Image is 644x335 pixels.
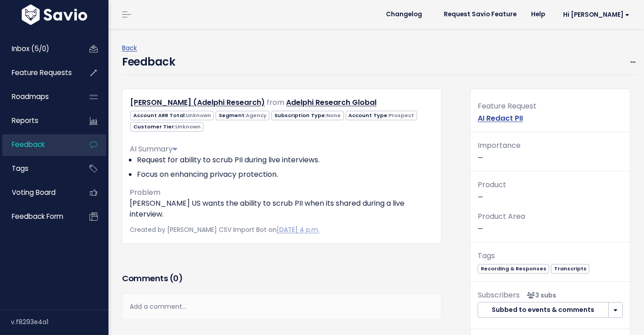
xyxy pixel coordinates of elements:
[346,111,417,120] span: Account Type:
[2,182,75,203] a: Voting Board
[563,11,630,18] span: Hi [PERSON_NAME]
[386,11,422,18] span: Changelog
[2,110,75,131] a: Reports
[19,5,89,25] img: logo-white.9d6f32f41409.svg
[478,179,623,203] p: —
[286,97,376,108] a: Adelphi Research Global
[277,225,320,234] a: [DATE] 4 p.m.
[478,210,623,235] p: —
[122,272,442,285] h3: Comments ( )
[2,62,75,83] a: Feature Requests
[478,211,525,222] span: Product Area
[130,144,177,154] span: AI Summary
[478,264,549,273] a: Recording & Responses
[524,8,552,21] a: Help
[130,187,160,198] span: Problem
[2,86,75,107] a: Roadmaps
[186,112,211,119] span: Unknown
[523,291,556,300] span: <p><strong>Subscribers</strong><br><br> - Kelly Kendziorski<br> - Alexander DeCarlo<br> - Cristin...
[12,212,63,221] span: Feedback form
[551,264,589,273] a: Transcripts
[389,112,414,119] span: Prospect
[173,273,179,284] span: 0
[2,134,75,155] a: Feedback
[11,310,108,334] div: v.f8293e4a1
[478,250,495,261] span: Tags
[12,92,49,101] span: Roadmaps
[122,293,442,320] div: Add a comment...
[12,44,49,53] span: Inbox (5/0)
[478,264,549,274] span: Recording & Responses
[478,113,523,123] a: AI Redact PII
[478,290,520,300] span: Subscribers
[12,164,28,173] span: Tags
[478,140,521,151] span: Importance
[478,302,609,318] button: Subbed to events & comments
[478,101,536,111] span: Feature Request
[122,43,137,52] a: Back
[12,68,72,77] span: Feature Requests
[12,116,38,125] span: Reports
[437,8,524,21] a: Request Savio Feature
[12,140,45,149] span: Feedback
[130,111,214,120] span: Account ARR Total:
[271,111,343,120] span: Subscription Type:
[478,179,506,190] span: Product
[478,139,623,164] p: —
[551,264,589,274] span: Transcripts
[137,155,434,165] li: Request for ability to scrub PII during live interviews.
[326,112,341,119] span: None
[246,112,267,119] span: Agency
[130,97,265,108] a: [PERSON_NAME] (Adelphi Research)
[267,97,284,108] span: from
[216,111,269,120] span: Segment:
[552,8,637,22] a: Hi [PERSON_NAME]
[130,225,320,234] span: Created by [PERSON_NAME] CSV Import Bot on
[137,169,434,180] li: Focus on enhancing privacy protection.
[2,206,75,227] a: Feedback form
[2,38,75,59] a: Inbox (5/0)
[130,122,203,132] span: Customer Tier:
[122,54,175,70] h4: Feedback
[12,188,56,197] span: Voting Board
[175,123,201,130] span: Unknown
[2,158,75,179] a: Tags
[130,198,434,220] p: [PERSON_NAME] US wants the ability to scrub PII when its shared during a live interview.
